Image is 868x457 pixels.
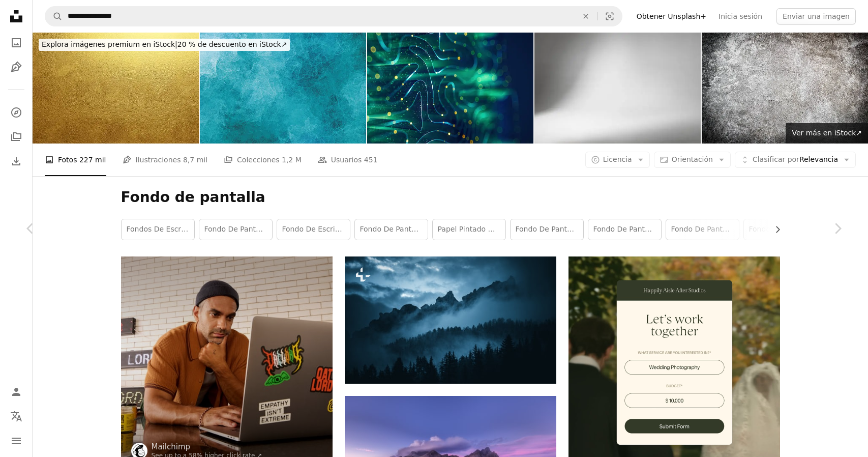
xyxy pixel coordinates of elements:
[753,155,838,165] span: Relevancia
[123,144,208,176] a: Ilustraciones 8,7 mil
[744,219,817,240] a: Fondo de pantalla de Android
[702,33,868,144] img: Textura de un antiguo muro de hormigón con una viñeta y un espacio de copia
[511,219,583,240] a: fondo de pantalla para móvil
[199,219,272,240] a: fondo de pantalla 4k
[603,155,632,163] span: Licencia
[666,219,739,240] a: Fondo de pantalla de MacBook
[6,127,26,147] a: Colecciones
[588,219,661,240] a: fondo de pantalla de escritorio
[345,315,556,324] a: Una cadena montañosa cubierta de niebla y nubes
[183,154,207,165] span: 8,7 mil
[224,144,302,176] a: Colecciones 1,2 M
[6,431,26,451] button: Menú
[122,219,194,240] a: Fondos de escritorio
[152,442,262,452] a: Mailchimp
[631,8,712,24] a: Obtener Unsplash+
[364,154,378,165] span: 451
[597,7,622,26] button: Búsqueda visual
[753,155,799,163] span: Clasificar por
[712,8,768,24] a: Inicia sesión
[768,219,780,240] button: desplazar lista a la derecha
[45,7,63,26] button: Buscar en Unsplash
[42,40,177,48] span: Explora imágenes premium en iStock |
[433,219,505,240] a: papel pintado del ordenador portátil
[776,8,856,24] button: Enviar una imagen
[277,219,350,240] a: Fondo de escritorio
[345,256,556,384] img: Una cadena montañosa cubierta de niebla y nubes
[367,33,533,144] img: Fondo de tecnología con líneas fluidas y partículas de luz
[200,33,366,144] img: Textura pintada de turquesa azul brillante Diseño abstracto de fondo de piedra jaspeada aguamarina
[33,33,199,144] img: Brushed Gold
[6,102,26,123] a: Explorar
[355,219,428,240] a: Fondo de pantalla 4k
[575,7,597,26] button: Borrar
[282,154,302,165] span: 1,2 M
[6,151,26,172] a: Historial de descargas
[735,152,856,168] button: Clasificar porRelevancia
[672,155,713,163] span: Orientación
[6,382,26,402] a: Iniciar sesión / Registrarse
[6,57,26,77] a: Ilustraciones
[786,123,868,144] a: Ver más en iStock↗
[792,129,862,137] span: Ver más en iStock ↗
[121,188,780,207] h1: Fondo de pantalla
[807,180,868,277] a: Siguiente
[6,406,26,426] button: Idioma
[6,33,26,53] a: Fotos
[318,144,378,176] a: Usuarios 451
[585,152,650,168] button: Licencia
[33,33,296,57] a: Explora imágenes premium en iStock|20 % de descuento en iStock↗
[654,152,731,168] button: Orientación
[121,357,333,366] a: Hombre con gorro y camisa trabaja en una computadora portátil.
[45,6,622,26] form: Encuentra imágenes en todo el sitio
[534,33,701,144] img: Abstract white background
[39,39,290,51] div: 20 % de descuento en iStock ↗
